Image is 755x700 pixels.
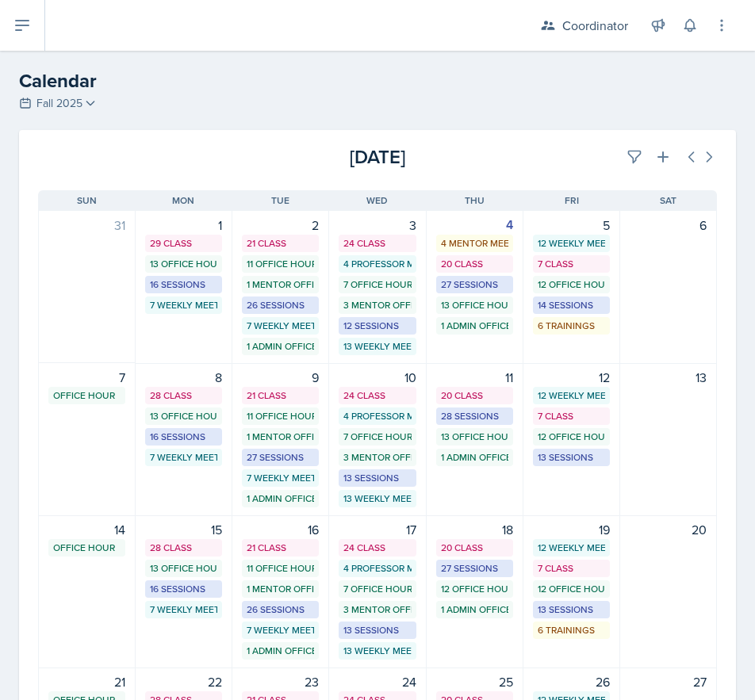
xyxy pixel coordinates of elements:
div: 1 Mentor Office Hour [247,582,314,596]
div: 4 Mentor Meetings [441,236,508,251]
div: 1 Mentor Office Hour [247,277,314,292]
span: Fall 2025 [36,95,82,112]
div: 27 [630,672,707,691]
div: 24 Class [343,541,411,555]
div: 20 Class [441,257,508,271]
div: 1 Admin Office Hour [441,450,508,465]
div: 13 [630,368,707,387]
div: 13 Sessions [538,450,605,465]
div: 13 Office Hours [150,561,217,576]
div: 18 [436,520,513,539]
div: 4 Professor Meetings [343,409,411,423]
div: 28 Class [150,388,217,403]
div: 3 Mentor Office Hours [343,602,411,617]
div: 16 Sessions [150,582,217,596]
div: 27 Sessions [441,561,508,576]
span: Sat [660,193,676,208]
div: [DATE] [264,143,490,171]
div: 13 Office Hours [150,257,217,271]
div: 13 Weekly Meetings [343,644,411,658]
div: 17 [339,520,416,539]
div: 2 [242,216,319,235]
div: 9 [242,368,319,387]
div: 12 Office Hours [538,277,605,292]
div: 11 Office Hours [247,561,314,576]
div: 26 Sessions [247,602,314,617]
div: 6 Trainings [538,319,605,333]
div: 1 Mentor Office Hour [247,430,314,444]
div: 29 Class [150,236,217,251]
div: 12 Office Hours [538,430,605,444]
div: 1 Admin Office Hour [441,602,508,617]
div: 28 Class [150,541,217,555]
div: 13 Office Hours [441,298,508,312]
div: 10 [339,368,416,387]
div: Office Hour [53,541,121,555]
div: 20 Class [441,388,508,403]
div: 7 Office Hours [343,430,411,444]
div: 24 [339,672,416,691]
div: 16 Sessions [150,430,217,444]
div: 7 Office Hours [343,582,411,596]
div: 7 Weekly Meetings [247,319,314,333]
span: Sun [77,193,97,208]
div: 12 Sessions [343,319,411,333]
div: 27 Sessions [247,450,314,465]
div: Coordinator [562,16,628,35]
div: 21 [48,672,125,691]
div: 20 Class [441,541,508,555]
div: 24 Class [343,236,411,251]
div: 1 Admin Office Hour [441,319,508,333]
div: 13 Weekly Meetings [343,492,411,506]
div: 31 [48,216,125,235]
div: 7 Weekly Meetings [247,623,314,637]
div: 28 Sessions [441,409,508,423]
span: Thu [465,193,485,208]
div: 6 [630,216,707,235]
div: 7 Weekly Meetings [150,450,217,465]
div: 16 [242,520,319,539]
div: 7 Weekly Meetings [247,471,314,485]
div: 7 Weekly Meetings [150,298,217,312]
div: 1 Admin Office Hour [247,492,314,506]
div: 12 [533,368,610,387]
div: 19 [533,520,610,539]
span: Fri [565,193,579,208]
div: 7 Weekly Meetings [150,602,217,617]
div: 12 Office Hours [538,582,605,596]
div: 27 Sessions [441,277,508,292]
div: 5 [533,216,610,235]
div: 4 [436,216,513,235]
div: 14 Sessions [538,298,605,312]
span: Wed [366,193,388,208]
div: 21 Class [247,388,314,403]
div: 11 Office Hours [247,409,314,423]
div: 16 Sessions [150,277,217,292]
div: 14 [48,520,125,539]
div: 26 Sessions [247,298,314,312]
span: Tue [271,193,289,208]
div: 7 Office Hours [343,277,411,292]
div: 7 Class [538,257,605,271]
div: 12 Office Hours [441,582,508,596]
div: 7 Class [538,409,605,423]
div: 13 Sessions [343,471,411,485]
div: 21 Class [247,236,314,251]
div: 13 Office Hours [150,409,217,423]
div: 13 Sessions [538,602,605,617]
div: 8 [145,368,222,387]
h2: Calendar [19,67,736,95]
span: Mon [172,193,194,208]
div: 11 Office Hours [247,257,314,271]
div: 13 Office Hours [441,430,508,444]
div: 22 [145,672,222,691]
div: 7 [48,368,125,387]
div: 13 Sessions [343,623,411,637]
div: 4 Professor Meetings [343,257,411,271]
div: 7 Class [538,561,605,576]
div: 11 [436,368,513,387]
div: 1 Admin Office Hour [247,644,314,658]
div: 12 Weekly Meetings [538,541,605,555]
div: Office Hour [53,388,121,403]
div: 20 [630,520,707,539]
